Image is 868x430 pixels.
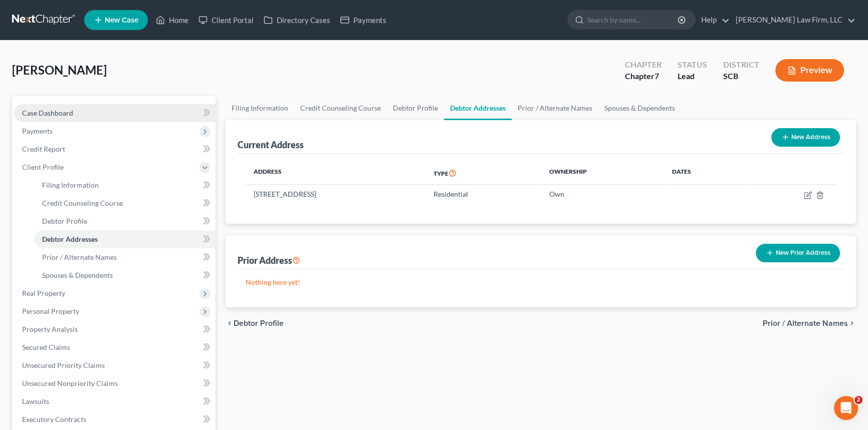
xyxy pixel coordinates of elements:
span: Debtor Profile [234,319,284,327]
td: [STREET_ADDRESS] [246,185,425,204]
a: Client Portal [193,11,259,29]
div: Chapter [625,59,662,71]
a: Debtor Profile [34,212,215,230]
button: Preview [775,59,844,82]
a: Case Dashboard [14,104,215,122]
a: Help [696,11,730,29]
span: Prior / Alternate Names [763,319,848,327]
a: Directory Cases [259,11,335,29]
span: 2 [854,396,862,404]
a: [PERSON_NAME] Law Firm, LLC [731,11,855,29]
span: Personal Property [22,307,79,315]
a: Executory Contracts [14,410,215,428]
span: Spouses & Dependents [42,271,113,279]
i: chevron_right [848,319,856,327]
span: [PERSON_NAME] [12,63,107,77]
a: Lawsuits [14,392,215,410]
span: Unsecured Nonpriority Claims [22,379,118,387]
td: Own [541,185,664,204]
span: Executory Contracts [22,415,86,423]
a: Payments [335,11,391,29]
td: Residential [425,185,541,204]
span: Real Property [22,289,65,297]
a: Debtor Profile [387,96,444,120]
span: Lawsuits [22,397,49,405]
span: Secured Claims [22,343,70,351]
a: Home [151,11,193,29]
th: Type [425,162,541,185]
div: Prior Address [238,254,300,266]
div: Lead [678,71,707,82]
span: Case Dashboard [22,109,73,117]
span: Filing Information [42,181,99,189]
a: Filing Information [34,176,215,194]
span: Unsecured Priority Claims [22,361,105,369]
iframe: Intercom live chat [834,396,858,420]
th: Address [246,162,425,185]
div: Chapter [625,71,662,82]
button: Prior / Alternate Names chevron_right [763,319,856,327]
span: Credit Counseling Course [42,199,123,207]
div: District [723,59,759,71]
a: Secured Claims [14,338,215,356]
a: Credit Counseling Course [294,96,387,120]
span: Client Profile [22,163,64,171]
a: Prior / Alternate Names [34,248,215,266]
span: Payments [22,127,53,135]
i: chevron_left [226,319,234,327]
th: Ownership [541,162,664,185]
span: Debtor Addresses [42,235,98,243]
span: Debtor Profile [42,217,87,225]
a: Debtor Addresses [444,96,512,120]
a: Credit Counseling Course [34,194,215,212]
span: Credit Report [22,145,65,153]
div: SCB [723,71,759,82]
a: Spouses & Dependents [34,266,215,284]
p: Nothing here yet! [246,277,836,287]
span: New Case [105,17,138,24]
button: chevron_left Debtor Profile [226,319,284,327]
a: Unsecured Priority Claims [14,356,215,374]
span: Property Analysis [22,325,78,333]
a: Prior / Alternate Names [512,96,598,120]
a: Credit Report [14,140,215,158]
a: Filing Information [226,96,294,120]
div: Current Address [238,139,304,151]
input: Search by name... [587,11,679,29]
th: Dates [664,162,744,185]
a: Debtor Addresses [34,230,215,248]
a: Unsecured Nonpriority Claims [14,374,215,392]
button: New Prior Address [756,244,840,262]
button: New Address [771,128,840,147]
a: Property Analysis [14,320,215,338]
a: Spouses & Dependents [598,96,681,120]
span: Prior / Alternate Names [42,253,117,261]
span: 7 [655,71,659,81]
div: Status [678,59,707,71]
